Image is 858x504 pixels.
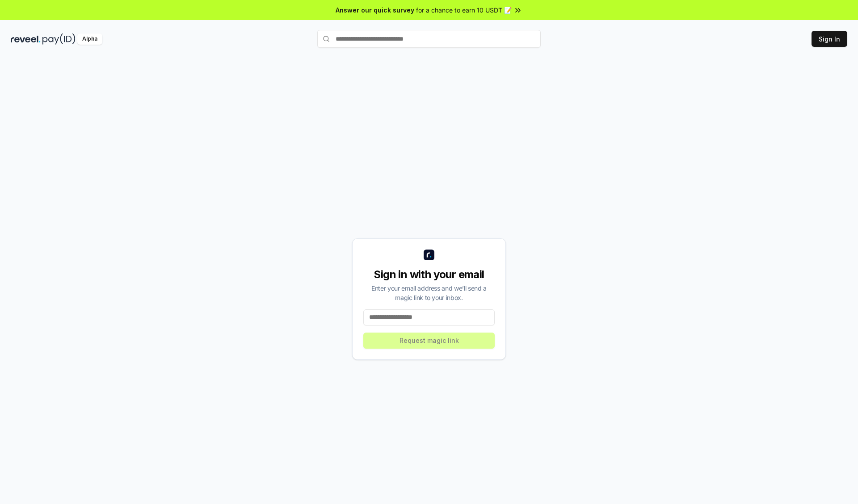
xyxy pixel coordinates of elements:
button: Sign In [812,31,847,47]
span: for a chance to earn 10 USDT 📝 [416,5,512,15]
div: Enter your email address and we’ll send a magic link to your inbox. [363,283,495,302]
div: Alpha [77,33,102,45]
img: pay_id [42,33,76,45]
img: logo_small [424,250,434,260]
img: reveel_dark [11,33,41,45]
span: Answer our quick survey [336,5,414,15]
div: Sign in with your email [363,267,495,282]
